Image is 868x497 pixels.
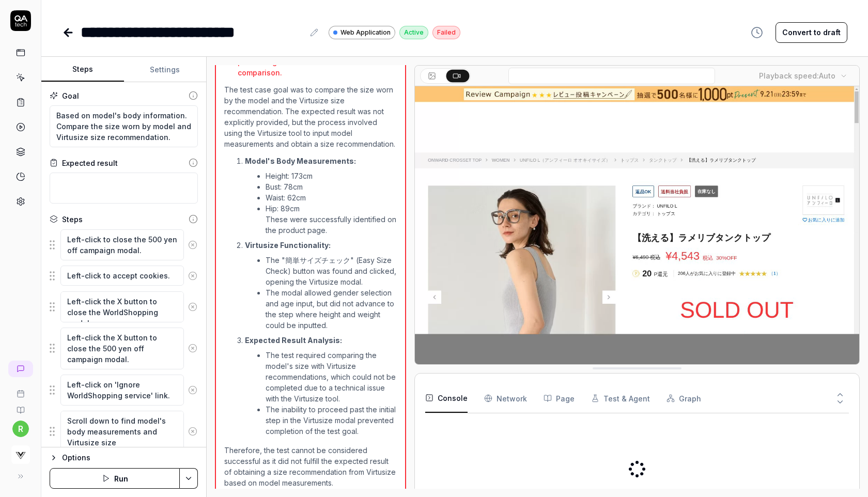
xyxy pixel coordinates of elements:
[50,452,198,464] button: Options
[776,22,847,43] button: Convert to draft
[425,384,468,413] button: Console
[12,421,29,437] button: r
[399,26,428,39] div: Active
[62,452,198,464] div: Options
[329,25,395,39] a: Web Application
[245,336,342,345] strong: Expected Result Analysis:
[759,70,835,81] div: Playback speed:
[484,384,527,413] button: Network
[745,22,769,43] button: View version history
[266,350,397,404] li: The test required comparing the model's size with Virtusize recommendations, which could not be c...
[184,297,202,317] button: Remove step
[50,229,198,261] div: Suggestions
[224,84,397,149] p: The test case goal was to compare the size worn by the model and the Virtusize size recommendatio...
[266,404,397,437] li: The inability to proceed past the initial step in the Virtusize modal prevented completion of the...
[266,181,397,192] li: Bust: 78cm
[4,398,37,414] a: Documentation
[266,192,397,203] li: Waist: 62cm
[62,158,118,168] div: Expected result
[8,361,33,377] a: New conversation
[667,384,701,413] button: Graph
[62,214,83,225] div: Steps
[266,170,397,181] li: Height: 173cm
[41,57,124,82] button: Steps
[544,384,575,413] button: Page
[184,235,202,255] button: Remove step
[50,374,198,406] div: Suggestions
[50,327,198,370] div: Suggestions
[50,468,180,489] button: Run
[340,28,391,37] span: Web Application
[266,203,397,236] li: Hip: 89cm These were successfully identified on the product page.
[50,291,198,323] div: Suggestions
[4,437,37,466] button: Virtusize Logo
[11,445,30,464] img: Virtusize Logo
[591,384,650,413] button: Test & Agent
[50,265,198,287] div: Suggestions
[184,380,202,400] button: Remove step
[4,381,37,398] a: Book a call with us
[124,57,207,82] button: Settings
[184,266,202,286] button: Remove step
[50,410,198,453] div: Suggestions
[184,421,202,442] button: Remove step
[266,255,397,287] li: The "簡単サイズチェック" (Easy Size Check) button was found and clicked, opening the Virtusize modal.
[245,157,356,165] strong: Model's Body Measurements:
[245,241,331,250] strong: Virtusize Functionality:
[184,338,202,359] button: Remove step
[266,287,397,331] li: The modal allowed gender selection and age input, but did not advance to the step where height an...
[224,445,397,488] p: Therefore, the test cannot be considered successful as it did not fulfill the expected result of ...
[62,90,79,101] div: Goal
[432,26,460,39] div: Failed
